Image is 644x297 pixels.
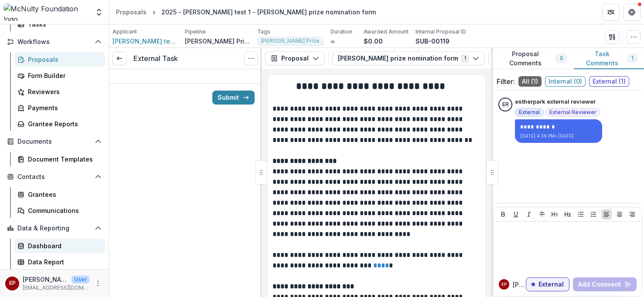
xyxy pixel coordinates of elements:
[513,280,526,289] p: [PERSON_NAME]
[28,55,98,64] div: Proposals
[212,91,255,105] button: Submit
[601,209,612,219] button: Align Left
[28,241,98,250] div: Dashboard
[23,284,89,292] p: [EMAIL_ADDRESS][DOMAIN_NAME]
[14,52,105,67] a: Proposals
[17,173,91,181] span: Contacts
[497,76,515,87] p: Filter:
[14,203,105,218] a: Communications
[116,7,147,17] div: Proposals
[511,209,521,219] button: Underline
[265,51,325,65] button: Proposal
[526,277,569,291] button: External
[9,280,16,286] div: esther park
[524,209,534,219] button: Italicize
[602,3,620,21] button: Partners
[28,119,98,128] div: Grantee Reports
[14,68,105,83] a: Form Builder
[14,101,105,115] a: Payments
[588,209,599,219] button: Ordered List
[3,135,105,148] button: Open Documents
[545,76,586,87] span: Internal ( 0 )
[538,281,564,288] p: External
[14,152,105,166] a: Document Templates
[549,209,560,219] button: Heading 1
[257,28,270,36] p: Tags
[17,38,91,46] span: Workflows
[28,103,98,112] div: Payments
[515,98,596,106] p: estherpark external reviewer
[631,55,633,61] span: 1
[112,6,379,18] nav: breadcrumb
[560,55,563,61] span: 0
[518,76,542,87] span: All ( 1 )
[576,209,586,219] button: Bullet List
[28,206,98,215] div: Communications
[498,209,508,219] button: Bold
[185,37,250,46] p: [PERSON_NAME] Prize
[364,37,383,46] p: $0.00
[17,225,91,232] span: Data & Reporting
[93,3,105,21] button: Open entity switcher
[133,54,178,63] h3: External Task
[14,117,105,131] a: Grantee Reports
[112,6,150,18] a: Proposals
[573,277,637,291] button: Add Comment
[416,28,466,36] p: Internal Proposal ID
[614,209,625,219] button: Align Center
[627,209,637,219] button: Align Right
[488,51,502,65] button: View Attached Files
[23,275,68,284] p: [PERSON_NAME]
[14,239,105,253] a: Dashboard
[562,209,573,219] button: Heading 2
[14,255,105,269] a: Data Report
[185,28,206,36] p: Pipeline
[28,257,98,267] div: Data Report
[72,276,89,283] p: User
[244,51,258,65] button: Options
[14,187,105,202] a: Grantees
[364,28,409,36] p: Awarded Amount
[28,87,98,96] div: Reviewers
[14,84,105,99] a: Reviewers
[28,155,98,164] div: Document Templates
[416,37,450,46] p: SUB-00119
[28,190,98,199] div: Grantees
[17,138,91,145] span: Documents
[501,282,507,287] div: esther park
[3,3,89,21] img: McNulty Foundation logo
[574,48,644,69] button: Task Comments
[112,28,137,36] p: Applicant
[491,48,574,69] button: Proposal Comments
[520,133,597,139] p: [DATE] 4:39 PM • [DATE]
[519,109,540,115] span: External
[161,7,376,17] div: 2025 - [PERSON_NAME] test 1 - [PERSON_NAME] prize nomination form
[502,102,509,108] div: estherpark external reviewer
[537,209,547,219] button: Strike
[3,35,105,49] button: Open Workflows
[112,37,178,46] a: [PERSON_NAME] test org
[549,109,596,115] span: External Reviewer
[261,38,320,44] span: [PERSON_NAME] Prize
[331,37,335,46] p: ∞
[93,278,103,289] button: More
[28,71,98,80] div: Form Builder
[589,76,629,87] span: External ( 1 )
[3,170,105,184] button: Open Contacts
[332,51,485,65] button: [PERSON_NAME] prize nomination form1
[3,221,105,235] button: Open Data & Reporting
[623,3,641,21] button: Get Help
[331,28,352,36] p: Duration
